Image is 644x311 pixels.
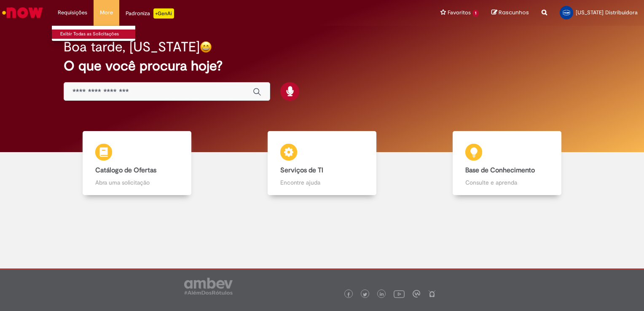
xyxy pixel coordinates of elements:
[184,278,233,295] img: logo_footer_ambev_rotulo_gray.png
[448,8,471,17] span: Favoritos
[491,9,529,17] a: Rascunhos
[413,290,420,298] img: logo_footer_workplace.png
[52,29,145,39] a: Exibir Todas as Solicitações
[280,166,323,174] b: Serviços de TI
[51,25,136,41] ul: Requisições
[95,178,179,187] p: Abra uma solicitação
[499,8,529,16] span: Rascunhos
[58,8,87,17] span: Requisições
[153,8,174,19] p: +GenAi
[200,41,212,53] img: happy-face.png
[415,131,600,196] a: Base de Conhecimento Consulte e aprenda
[465,166,535,174] b: Base de Conhecimento
[394,288,405,299] img: logo_footer_youtube.png
[363,292,367,297] img: logo_footer_twitter.png
[100,8,113,17] span: More
[465,178,549,187] p: Consulte e aprenda
[346,292,351,297] img: logo_footer_facebook.png
[576,9,638,16] span: [US_STATE] Distribuidora
[472,10,479,17] span: 1
[64,40,200,54] h2: Boa tarde, [US_STATE]
[95,166,156,174] b: Catálogo de Ofertas
[229,131,414,196] a: Serviços de TI Encontre ajuda
[280,178,364,187] p: Encontre ajuda
[126,8,174,19] div: Padroniza
[44,131,229,196] a: Catálogo de Ofertas Abra uma solicitação
[64,59,580,73] h2: O que você procura hoje?
[1,4,44,21] img: ServiceNow
[428,290,436,298] img: logo_footer_naosei.png
[380,292,384,297] img: logo_footer_linkedin.png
